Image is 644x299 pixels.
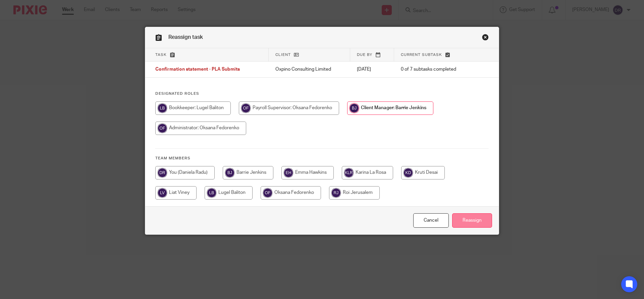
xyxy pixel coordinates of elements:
[155,67,240,72] span: Confirmation statement - PLA Submits
[394,62,475,78] td: 0 of 7 subtasks completed
[482,34,489,43] a: Close this dialog window
[168,34,203,40] span: Reassign task
[275,66,343,73] p: Oxpino Consulting Limited
[413,213,449,228] a: Close this dialog window
[357,66,387,73] p: [DATE]
[155,53,167,57] span: Task
[275,53,291,57] span: Client
[155,156,489,161] h4: Team members
[452,213,492,228] input: Reassign
[401,53,442,57] span: Current subtask
[155,91,489,96] h4: Designated Roles
[357,53,372,57] span: Due by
